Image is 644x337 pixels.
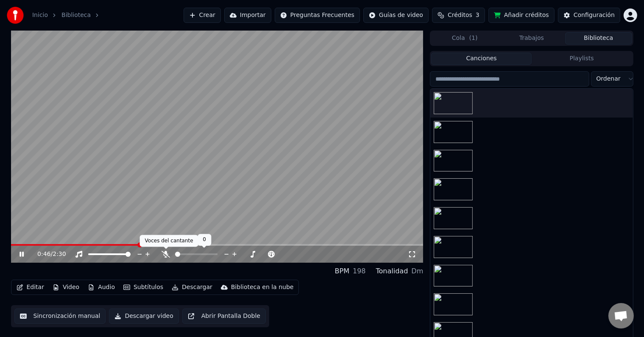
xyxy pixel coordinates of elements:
[476,11,480,20] span: 3
[376,266,408,276] div: Tonalidad
[140,235,198,247] div: Voces del cantante
[488,8,555,23] button: Añadir créditos
[565,32,632,45] button: Biblioteca
[32,11,48,20] a: Inicio
[120,281,167,293] button: Subtítulos
[224,8,271,23] button: Importar
[597,75,621,83] span: Ordenar
[182,309,266,324] button: Abrir Pantalla Doble
[49,281,83,293] button: Video
[608,303,634,329] div: Chat abierto
[61,11,91,20] a: Biblioteca
[14,309,106,324] button: Sincronización manual
[13,281,47,293] button: Editar
[168,281,216,293] button: Descargar
[7,7,24,24] img: youka
[198,234,211,246] div: 0
[275,8,360,23] button: Preguntas Frecuentes
[574,11,615,20] div: Configuración
[335,266,349,276] div: BPM
[411,266,423,276] div: Dm
[498,32,565,45] button: Trabajos
[353,266,366,276] div: 198
[32,11,104,20] nav: breadcrumb
[431,53,532,65] button: Canciones
[448,11,472,20] span: Créditos
[109,309,178,324] button: Descargar video
[184,8,221,23] button: Crear
[37,250,58,258] div: /
[431,32,498,45] button: Cola
[53,250,66,258] span: 2:30
[363,8,429,23] button: Guías de video
[558,8,620,23] button: Configuración
[84,281,118,293] button: Audio
[432,8,485,23] button: Créditos3
[532,53,632,65] button: Playlists
[231,283,294,292] div: Biblioteca en la nube
[469,34,478,42] span: ( 1 )
[37,250,50,258] span: 0:46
